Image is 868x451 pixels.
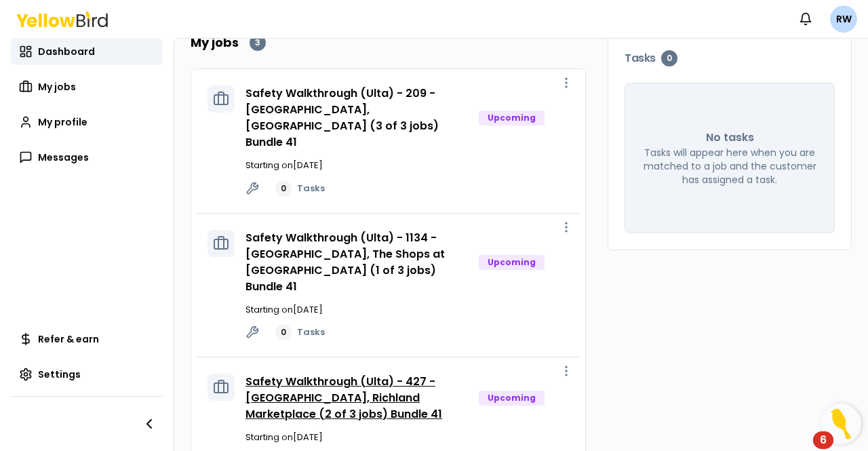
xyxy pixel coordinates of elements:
span: Messages [38,151,89,164]
span: My jobs [38,80,76,94]
div: Upcoming [479,391,545,406]
a: My profile [11,109,163,136]
p: No tasks [706,130,754,146]
h3: Tasks [625,50,835,66]
a: 0Tasks [275,324,325,340]
p: Starting on [DATE] [245,431,569,444]
span: My profile [38,115,87,129]
a: 0Tasks [275,180,325,197]
a: Refer & earn [11,326,163,353]
p: Starting on [DATE] [245,159,569,172]
a: Settings [11,361,163,388]
a: Safety Walkthrough (Ulta) - 209 - [GEOGRAPHIC_DATA], [GEOGRAPHIC_DATA] (3 of 3 jobs) Bundle 41 [245,85,439,150]
div: 0 [275,180,292,197]
p: Starting on [DATE] [245,303,569,317]
div: 0 [275,324,292,340]
span: Dashboard [38,45,95,58]
div: 0 [661,50,677,66]
div: 3 [250,35,266,51]
p: Tasks will appear here when you are matched to a job and the customer has assigned a task. [642,146,818,187]
span: RW [830,5,857,33]
div: Upcoming [479,255,545,270]
a: Safety Walkthrough (Ulta) - 427 - [GEOGRAPHIC_DATA], Richland Marketplace (2 of 3 jobs) Bundle 41 [245,374,442,422]
span: Refer & earn [38,332,99,346]
a: Dashboard [11,38,163,65]
button: Open Resource Center, 6 new notifications [821,404,861,444]
div: Upcoming [479,111,545,125]
h2: My jobs [191,33,239,52]
a: Messages [11,144,163,171]
a: My jobs [11,73,163,100]
span: Settings [38,368,81,381]
a: Safety Walkthrough (Ulta) - 1134 - [GEOGRAPHIC_DATA], The Shops at [GEOGRAPHIC_DATA] (1 of 3 jobs... [245,230,445,294]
